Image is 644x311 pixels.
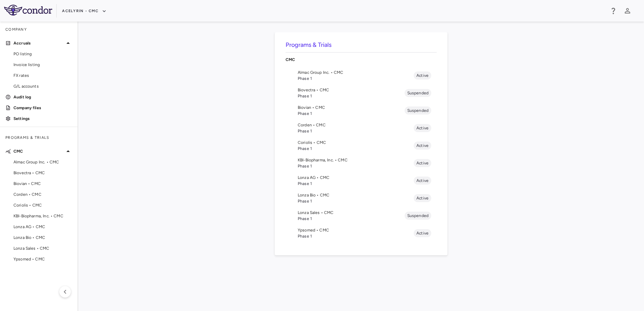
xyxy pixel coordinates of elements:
span: Phase 1 [298,233,414,239]
span: Phase 1 [298,146,414,152]
p: Audit log [13,94,72,100]
h6: Programs & Trials [286,40,437,50]
span: Almac Group Inc. • CMC [298,69,414,75]
span: Active [414,72,431,79]
span: Lonza Bio • CMC [13,235,72,241]
div: CMC [286,53,437,67]
li: Corden • CMCPhase 1Active [286,119,437,137]
li: Biovian • CMCPhase 1Suspended [286,102,437,119]
span: Almac Group Inc. • CMC [13,159,72,165]
li: Ypsomed • CMCPhase 1Active [286,224,437,242]
p: Company files [13,105,72,111]
span: Phase 1 [298,216,405,222]
p: CMC [286,57,437,63]
p: Accruals [13,40,64,46]
span: Phase 1 [298,163,414,169]
span: Lonza Bio • CMC [298,192,414,198]
span: Suspended [405,213,431,219]
button: Acelyrin - CMC [62,6,107,17]
span: Lonza AG • CMC [298,175,414,181]
li: Almac Group Inc. • CMCPhase 1Active [286,67,437,84]
span: Invoice listing [13,62,72,68]
span: Coriolis • CMC [298,139,414,146]
span: FX rates [13,72,72,79]
span: Active [414,160,431,166]
span: Phase 1 [298,198,414,204]
span: Phase 1 [298,93,405,99]
span: Biovian • CMC [13,181,72,187]
span: G/L accounts [13,83,72,89]
span: Phase 1 [298,181,414,187]
span: Phase 1 [298,111,405,117]
img: logo-full-BYUhSk78.svg [4,5,52,15]
li: Coriolis • CMCPhase 1Active [286,137,437,154]
span: Corden • CMC [298,122,414,128]
span: Active [414,230,431,236]
span: Biovian • CMC [298,104,405,111]
li: Lonza Sales • CMCPhase 1Suspended [286,207,437,224]
span: Active [414,178,431,184]
li: KBI-Biopharma, Inc. • CMCPhase 1Active [286,154,437,172]
span: Active [414,143,431,149]
span: Ypsomed • CMC [13,256,72,262]
span: Lonza Sales • CMC [13,245,72,251]
span: Biovectra • CMC [13,170,72,176]
span: Phase 1 [298,75,414,82]
span: Corden • CMC [13,191,72,197]
span: KBI-Biopharma, Inc. • CMC [13,213,72,219]
span: Ypsomed • CMC [298,227,414,233]
span: Active [414,195,431,201]
span: Active [414,125,431,131]
span: Lonza AG • CMC [13,224,72,230]
li: Lonza Bio • CMCPhase 1Active [286,189,437,207]
span: Lonza Sales • CMC [298,210,405,216]
li: Lonza AG • CMCPhase 1Active [286,172,437,189]
span: Suspended [405,107,431,114]
li: Biovectra • CMCPhase 1Suspended [286,84,437,102]
span: Phase 1 [298,128,414,134]
span: Suspended [405,90,431,96]
span: KBI-Biopharma, Inc. • CMC [298,157,414,163]
span: Biovectra • CMC [298,87,405,93]
p: CMC [13,148,64,154]
p: Settings [13,116,72,122]
span: Coriolis • CMC [13,202,72,208]
span: PO listing [13,51,72,57]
